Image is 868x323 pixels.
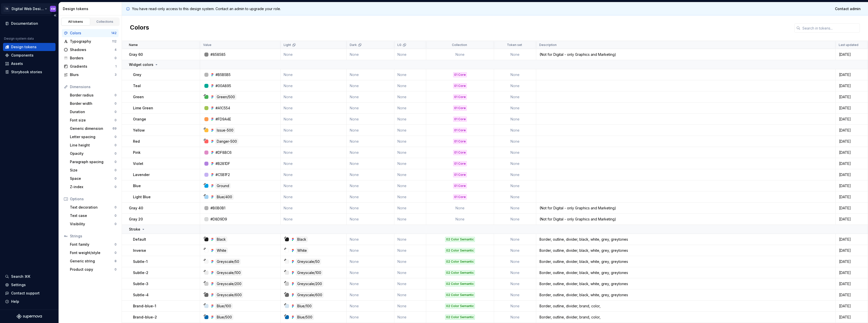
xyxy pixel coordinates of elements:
td: None [394,191,426,203]
div: Font weight/style [70,250,115,255]
div: Contact support [11,291,40,296]
td: None [347,180,394,191]
a: Generic string8 [68,257,119,265]
div: Text decoration [70,205,115,210]
td: None [281,125,347,136]
a: Text decoration0 [68,203,119,211]
td: None [494,234,536,245]
div: 01 Core [453,94,467,100]
div: (Not for Digital - only Graphics and Marketing) [536,52,835,57]
div: 01 Core [453,183,467,188]
a: Borders0 [62,54,119,62]
a: Text case0 [68,212,119,220]
td: None [347,147,394,158]
div: [DATE] [836,248,867,253]
div: [DATE] [836,161,867,166]
div: #00A895 [215,83,231,88]
p: Pink [133,150,141,155]
td: None [347,203,394,214]
td: None [494,91,536,103]
div: 01 Core [453,139,467,144]
td: None [494,191,536,203]
div: Border, outline, divider, black, white, grey, greytones [536,281,835,286]
div: 0 [115,152,117,156]
a: Opacity0 [68,150,119,158]
td: None [347,136,394,147]
div: (Not for Digital - only Graphics and Marketing) [536,217,835,222]
td: None [281,147,347,158]
div: White [296,248,308,253]
a: Blurs3 [62,71,119,79]
div: 0 [115,160,117,164]
div: Components [11,53,34,58]
div: TA [4,6,10,12]
div: Greyscale/50 [215,259,240,264]
td: None [394,278,426,289]
td: None [394,234,426,245]
td: None [281,103,347,114]
div: Opacity [70,151,115,156]
td: None [394,49,426,60]
div: Duration [70,109,115,114]
div: White [215,248,228,253]
div: 0 [115,135,117,139]
div: [DATE] [836,72,867,77]
div: Blue/400 [215,194,233,200]
div: Visibility [70,221,115,227]
p: Description [539,43,557,47]
div: [DATE] [836,128,867,133]
a: Product copy0 [68,265,119,274]
td: None [494,245,536,256]
button: Help [3,297,56,306]
div: [DATE] [836,139,867,144]
td: None [494,256,536,267]
div: [DATE] [836,117,867,122]
button: Collapse sidebar [51,12,59,19]
div: 02 Color Semantic [445,237,475,242]
td: None [394,214,426,225]
div: Gradients [70,64,115,69]
td: None [347,80,394,91]
div: Z-index [70,184,115,189]
td: None [494,125,536,136]
span: Contact admin [835,6,861,11]
td: None [394,103,426,114]
div: #DF8BC6 [215,150,232,155]
a: Border radius0 [68,91,119,99]
td: None [347,125,394,136]
td: None [394,114,426,125]
div: #FD9A4E [215,117,231,122]
div: 3 [115,73,117,77]
div: Dimensions [70,84,117,89]
td: None [494,103,536,114]
p: Subtle-3 [133,281,148,286]
td: None [347,267,394,278]
div: [DATE] [836,150,867,155]
td: None [394,180,426,191]
div: [DATE] [836,94,867,100]
div: 01 Core [453,172,467,177]
div: Product copy [70,267,115,272]
div: Text case [70,213,115,218]
p: Subtle-1 [133,259,148,264]
p: Inverse [133,248,146,253]
div: #858585 [210,52,226,57]
div: 02 Color Semantic [445,270,475,275]
td: None [394,289,426,301]
a: Colors142 [62,29,119,37]
td: None [426,214,494,225]
td: None [494,69,536,80]
td: None [394,147,426,158]
td: None [394,69,426,80]
div: Black [215,237,227,242]
td: None [394,203,426,214]
div: Letter spacing [70,134,115,139]
div: 02 Color Semantic [445,281,475,286]
td: None [494,203,536,214]
p: Default [133,237,146,242]
div: Ground [215,183,230,189]
p: Value [203,43,211,47]
td: None [347,114,394,125]
div: Settings [11,282,26,287]
div: [DATE] [836,52,867,57]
